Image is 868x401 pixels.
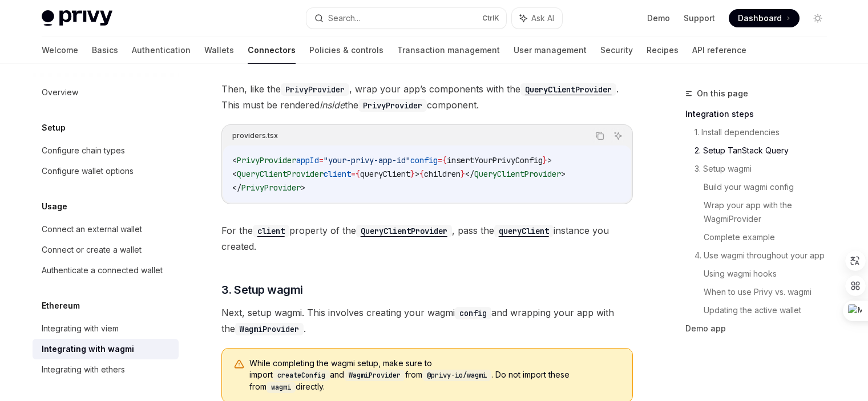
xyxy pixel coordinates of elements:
span: children [424,169,461,179]
span: Ask AI [531,13,554,24]
a: User management [514,37,587,64]
a: queryClient [494,225,554,236]
code: @privy-io/wagmi [422,370,491,381]
span: = [319,155,324,165]
code: PrivyProvider [358,99,427,112]
a: Integration steps [685,105,836,123]
span: </ [465,169,474,179]
div: Integrating with viem [42,322,119,335]
span: appId [296,155,319,165]
span: Next, setup wagmi. This involves creating your wagmi and wrapping your app with the . [221,305,633,337]
a: Configure chain types [33,140,179,161]
span: < [232,155,237,165]
a: Connect or create a wallet [33,240,179,260]
em: inside [320,99,345,111]
span: { [442,155,447,165]
code: WagmiProvider [235,323,304,335]
span: 3. Setup wagmi [221,282,303,298]
a: Basics [92,37,118,64]
a: Wallets [204,37,234,64]
a: Integrating with wagmi [33,339,179,359]
span: } [461,169,465,179]
code: PrivyProvider [281,83,349,96]
a: When to use Privy vs. wagmi [704,283,836,301]
span: > [547,155,552,165]
a: client [253,225,289,236]
a: QueryClientProvider [356,225,452,236]
code: WagmiProvider [344,370,405,381]
span: For the property of the , pass the instance you created. [221,222,633,254]
h5: Setup [42,121,66,135]
div: Integrating with ethers [42,363,125,376]
button: Toggle dark mode [809,9,827,27]
span: QueryClientProvider [474,169,561,179]
a: Connect an external wallet [33,219,179,240]
span: While completing the wagmi setup, make sure to import and from . Do not import these from directly. [249,358,621,393]
div: providers.tsx [232,128,278,143]
a: Transaction management [397,37,500,64]
a: Wrap your app with the WagmiProvider [704,196,836,228]
span: Dashboard [738,13,782,24]
a: QueryClientProvider [520,83,616,95]
span: > [301,183,305,193]
a: Authentication [132,37,191,64]
span: Ctrl K [482,14,499,23]
span: > [415,169,419,179]
span: QueryClientProvider [237,169,324,179]
div: Connect an external wallet [42,222,142,236]
span: } [410,169,415,179]
code: QueryClientProvider [520,83,616,96]
span: PrivyProvider [241,183,301,193]
a: Complete example [704,228,836,246]
svg: Warning [233,359,245,370]
div: Search... [328,11,360,25]
a: 2. Setup TanStack Query [695,141,836,160]
button: Search...CtrlK [306,8,506,29]
button: Ask AI [512,8,562,29]
span: config [410,155,438,165]
a: 3. Setup wagmi [695,160,836,178]
a: Welcome [42,37,78,64]
span: PrivyProvider [237,155,296,165]
span: On this page [697,87,748,100]
a: Recipes [647,37,679,64]
div: Connect or create a wallet [42,243,142,257]
span: { [419,169,424,179]
span: "your-privy-app-id" [324,155,410,165]
span: = [438,155,442,165]
a: 4. Use wagmi throughout your app [695,246,836,265]
code: QueryClientProvider [356,225,452,237]
span: { [356,169,360,179]
a: Authenticate a connected wallet [33,260,179,281]
span: insertYourPrivyConfig [447,155,543,165]
code: queryClient [494,225,554,237]
a: API reference [692,37,746,64]
span: Then, like the , wrap your app’s components with the . This must be rendered the component. [221,81,633,113]
a: Demo app [685,319,836,338]
span: = [351,169,356,179]
a: Using wagmi hooks [704,265,836,283]
div: Configure wallet options [42,164,134,178]
span: queryClient [360,169,410,179]
a: Connectors [248,37,296,64]
code: createConfig [273,370,330,381]
a: Overview [33,82,179,103]
a: Support [684,13,715,24]
span: > [561,169,566,179]
h5: Ethereum [42,299,80,313]
div: Integrating with wagmi [42,342,134,356]
div: Configure chain types [42,144,125,157]
code: client [253,225,289,237]
span: client [324,169,351,179]
a: 1. Install dependencies [695,123,836,141]
a: Demo [647,13,670,24]
a: Integrating with viem [33,318,179,339]
button: Ask AI [611,128,625,143]
h5: Usage [42,200,67,213]
div: Authenticate a connected wallet [42,264,163,277]
img: light logo [42,10,112,26]
span: } [543,155,547,165]
span: < [232,169,237,179]
code: config [455,307,491,319]
code: wagmi [267,382,296,393]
